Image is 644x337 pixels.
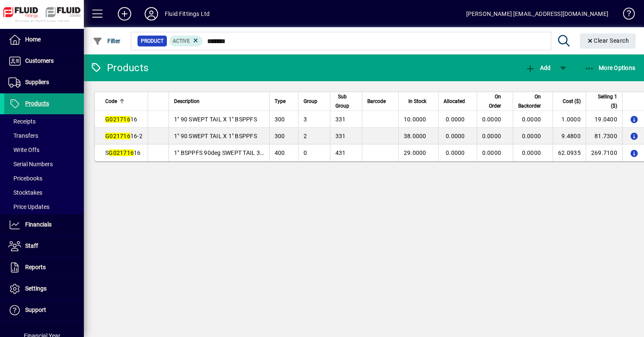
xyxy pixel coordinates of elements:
span: Price Updates [8,203,49,210]
a: Receipts [4,114,84,129]
span: Sub Group [335,92,349,111]
span: 0.0000 [446,133,465,139]
span: 0.0000 [522,116,541,123]
span: S 16 [105,149,141,156]
div: Allocated [444,97,473,106]
span: Settings [25,285,47,292]
td: 9.4800 [553,128,586,144]
span: Receipts [8,118,36,125]
span: 331 [335,116,346,123]
span: 1" 90 SWEPT TAIL X 1" BSPPFS [174,133,257,139]
a: Customers [4,51,84,72]
span: 1" BSPPFS 90deg SWEPT TAIL 316 SS [174,149,275,156]
em: G021716 [105,116,130,123]
a: Transfers [4,129,84,143]
button: Filter [91,33,123,49]
span: Allocated [444,97,465,106]
span: Filter [93,38,121,44]
span: Customers [25,57,54,64]
span: Serial Numbers [8,161,53,167]
span: Stocktakes [8,189,42,196]
span: 38.0000 [404,133,426,139]
span: 400 [275,149,285,156]
a: Stocktakes [4,185,84,200]
span: 0.0000 [482,149,501,156]
div: On Order [482,92,509,111]
span: On Backorder [518,92,541,111]
a: Staff [4,236,84,257]
span: 300 [275,133,285,139]
a: Pricebooks [4,171,84,185]
a: Reports [4,257,84,278]
button: More Options [582,60,638,75]
a: Financials [4,214,84,235]
span: 2 [304,133,307,139]
div: On Backorder [518,92,548,111]
span: In Stock [408,97,426,106]
span: Staff [25,242,38,249]
span: Product [141,37,164,45]
a: Suppliers [4,72,84,93]
span: Clear Search [587,37,629,44]
span: 16 [105,116,137,123]
span: Transfers [8,132,38,139]
span: 0.0000 [482,116,501,123]
span: Products [25,100,49,107]
span: Type [275,97,286,106]
a: Price Updates [4,200,84,214]
span: Write Offs [8,147,39,153]
a: Write Offs [4,143,84,157]
a: Support [4,300,84,321]
span: 16-2 [105,133,143,139]
div: Code [105,97,143,106]
td: 19.0400 [586,111,622,128]
a: Settings [4,278,84,299]
em: G021716 [109,149,134,156]
mat-chip: Activation Status: Active [169,36,203,46]
span: More Options [584,64,636,71]
button: Add [111,6,138,21]
span: Support [25,306,46,313]
span: Suppliers [25,79,49,85]
td: 269.7100 [586,144,622,161]
span: Group [304,97,317,106]
span: 0 [304,149,307,156]
span: 331 [335,133,346,139]
div: Sub Group [335,92,357,111]
td: 62.0935 [553,144,586,161]
span: Home [25,36,41,43]
span: 0.0000 [446,116,465,123]
span: Code [105,97,117,106]
em: G021716 [105,133,130,139]
button: Clear [580,33,636,49]
span: 10.0000 [404,116,426,123]
td: 1.0000 [553,111,586,128]
button: Add [523,60,553,75]
span: 29.0000 [404,149,426,156]
span: 0.0000 [482,133,501,139]
span: On Order [482,92,501,111]
div: Products [90,61,148,75]
div: Group [304,97,325,106]
div: Type [275,97,293,106]
a: Serial Numbers [4,157,84,171]
span: Active [173,38,190,44]
span: Cost ($) [563,97,581,106]
button: Profile [138,6,165,21]
span: Description [174,97,200,106]
span: 3 [304,116,307,123]
span: Reports [25,264,46,270]
div: Description [174,97,264,106]
span: 431 [335,149,346,156]
span: 1" 90 SWEPT TAIL X 1" BSPPFS [174,116,257,123]
span: Selling 1 ($) [591,92,617,111]
div: [PERSON_NAME] [EMAIL_ADDRESS][DOMAIN_NAME] [466,7,608,21]
div: In Stock [404,97,434,106]
span: 0.0000 [522,149,541,156]
span: Financials [25,221,52,228]
span: 0.0000 [522,133,541,139]
span: 0.0000 [446,149,465,156]
a: Knowledge Base [617,2,634,29]
span: Barcode [367,97,386,106]
td: 81.7300 [586,128,622,144]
